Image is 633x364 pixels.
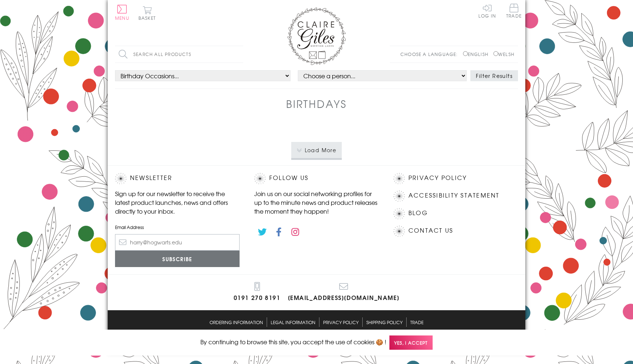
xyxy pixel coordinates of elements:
[506,4,522,18] span: Trade
[408,208,428,218] a: Blog
[478,4,496,18] a: Log In
[254,189,379,215] p: Join us on our social networking profiles for up to the minute news and product releases the mome...
[463,51,492,57] label: English
[400,51,462,57] p: Choose a language:
[493,51,498,56] input: Welsh
[137,6,157,20] button: Basket
[408,173,467,183] a: Privacy Policy
[291,142,342,158] button: Load More
[115,46,243,63] input: Search all products
[463,51,468,56] input: English
[271,318,315,327] a: Legal Information
[288,282,400,303] a: [EMAIL_ADDRESS][DOMAIN_NAME]
[115,234,240,251] input: harry@hogwarts.edu
[506,4,522,19] a: Trade
[470,70,518,81] button: Filter Results
[234,282,281,303] a: 0191 270 8191
[408,191,500,200] a: Accessibility Statement
[254,173,379,184] h2: Follow Us
[115,5,129,20] button: Menu
[410,318,423,327] a: Trade
[115,224,240,230] label: Email Address
[115,173,240,184] h2: Newsletter
[408,226,453,236] a: Contact Us
[210,318,263,327] a: Ordering Information
[286,96,347,111] h1: Birthdays
[115,15,129,21] span: Menu
[115,251,240,267] input: Subscribe
[236,46,243,63] input: Search
[493,51,514,57] label: Welsh
[366,318,403,327] a: Shipping Policy
[389,335,433,350] span: Yes, I accept
[287,7,346,65] img: Claire Giles Greetings Cards
[115,189,240,215] p: Sign up for our newsletter to receive the latest product launches, news and offers directly to yo...
[323,318,359,327] a: Privacy Policy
